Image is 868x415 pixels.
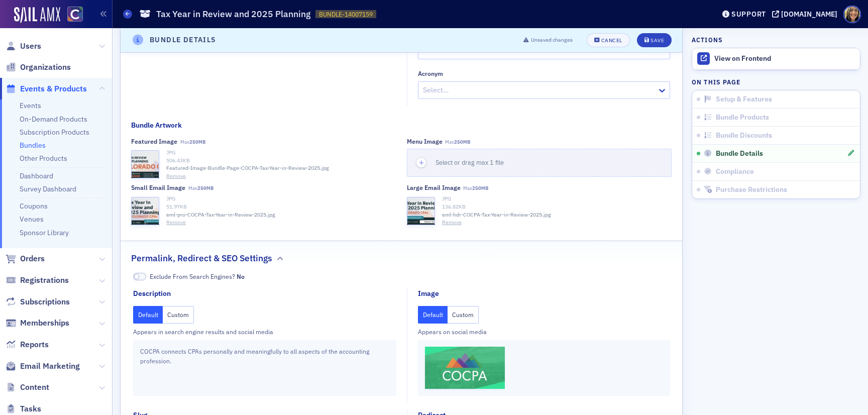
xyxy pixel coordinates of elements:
div: Menu Image [407,138,443,145]
a: Reports [6,339,49,350]
img: SailAMX [14,7,60,23]
span: Max [445,139,470,145]
span: eml-hdr-COCPA-Tax-Year-in-Review-2025.jpg [442,211,551,219]
a: View Homepage [60,7,83,24]
a: Orders [6,253,45,264]
a: Events [20,101,41,110]
a: Memberships [6,318,69,329]
div: Appears on social media [418,327,670,336]
span: Max [180,139,205,145]
span: Orders [20,253,45,264]
span: Content [20,382,49,393]
a: Coupons [20,201,48,211]
span: Email Marketing [20,361,80,372]
span: Compliance [716,167,754,176]
button: Custom [163,306,194,324]
a: Registrations [6,275,69,286]
span: Reports [20,339,49,350]
div: [DOMAIN_NAME] [781,10,837,19]
div: Support [731,10,766,19]
a: Subscription Products [20,128,89,137]
a: Other Products [20,154,67,163]
span: Registrations [20,275,69,286]
span: No [237,272,245,280]
span: Profile [843,6,861,23]
span: Subscriptions [20,296,70,307]
button: Cancel [587,33,630,47]
span: Max [463,185,488,191]
a: Content [6,382,49,393]
a: Users [6,41,41,52]
a: Venues [20,215,44,224]
a: Dashboard [20,171,53,180]
div: JPG [442,195,672,203]
div: Acronym [418,70,443,77]
div: Image [418,288,439,299]
a: Events & Products [6,83,87,94]
div: COCPA connects CPAs personally and meaningfully to all aspects of the accounting profession. [133,340,396,396]
button: Remove [166,172,186,180]
a: Tasks [6,403,41,414]
span: 250MB [472,185,488,191]
span: Max [188,185,213,191]
img: SailAMX [67,7,83,22]
span: 250MB [197,185,213,191]
div: View on Frontend [714,54,855,63]
span: Exclude From Search Engines? [150,272,245,281]
div: Small Email Image [131,184,185,191]
div: Featured Image [131,138,177,145]
span: Bundle Discounts [716,131,772,140]
h4: On this page [692,77,860,86]
span: Memberships [20,318,69,329]
span: Select or drag max 1 file [436,158,504,166]
div: 506.43 KB [166,157,396,165]
a: Organizations [6,62,71,73]
button: Custom [448,306,479,324]
span: No [133,273,146,280]
div: Description [133,288,171,299]
div: Appears in search engine results and social media [133,327,396,336]
div: JPG [166,149,396,157]
a: Subscriptions [6,296,70,307]
div: Bundle Artwork [131,120,182,131]
span: Purchase Restrictions [716,185,787,194]
h4: Bundle Details [150,35,216,46]
div: Save [650,38,664,43]
span: Users [20,41,41,52]
button: Remove [442,219,462,227]
h2: Permalink, Redirect & SEO Settings [131,252,272,265]
a: Sponsor Library [20,228,69,237]
div: 51.97 KB [166,203,396,211]
span: Bundle Products [716,113,769,122]
span: Bundle Details [716,149,763,158]
button: [DOMAIN_NAME] [772,11,841,18]
a: On-Demand Products [20,115,87,124]
a: Email Marketing [6,361,80,372]
div: JPG [166,195,396,203]
div: 136.82 KB [442,203,672,211]
a: Survey Dashboard [20,184,76,193]
span: eml-pro-COCPA-Tax-Year-in-Review-2025.jpg [166,211,275,219]
button: Default [133,306,163,324]
span: Events & Products [20,83,87,94]
span: Featured-Image-Bundle-Page-COCPA-Tax-Year-in-Review-2025.jpg [166,164,329,172]
button: Default [418,306,448,324]
span: Organizations [20,62,71,73]
span: 250MB [454,139,470,145]
button: Save [637,33,672,47]
span: Setup & Features [716,95,772,104]
span: 250MB [189,139,205,145]
div: Cancel [601,38,622,43]
a: View on Frontend [692,48,860,69]
span: Unsaved changes [531,36,573,44]
h4: Actions [692,35,723,44]
div: Large Email Image [407,184,461,191]
h1: Tax Year in Review and 2025 Planning [156,8,310,20]
button: Remove [166,219,186,227]
a: Bundles [20,141,46,150]
button: Select or drag max 1 file [407,149,672,177]
span: BUNDLE-14007159 [319,10,373,19]
span: Tasks [20,403,41,414]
